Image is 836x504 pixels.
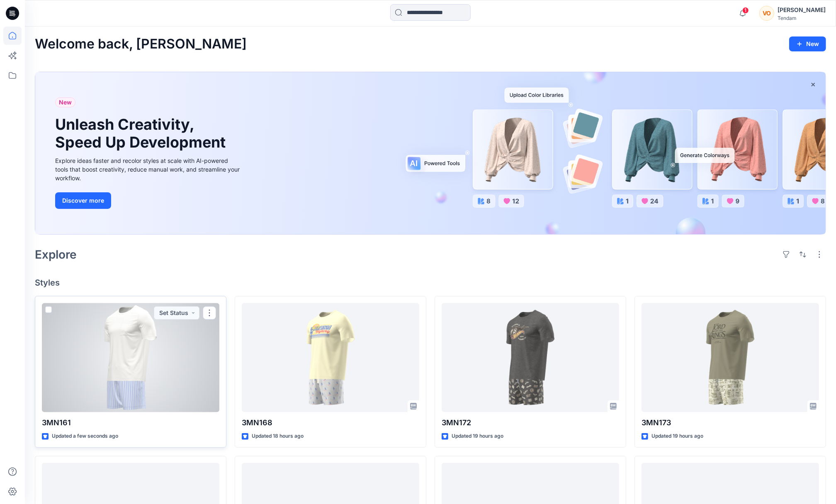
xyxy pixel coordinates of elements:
[442,417,619,429] p: 3MN172
[642,417,819,429] p: 3MN173
[759,6,774,21] div: VO
[789,36,826,51] button: New
[35,278,826,288] h4: Styles
[35,248,77,261] h2: Explore
[242,417,419,429] p: 3MN168
[252,432,304,441] p: Updated 18 hours ago
[42,303,219,412] a: 3MN161
[42,417,219,429] p: 3MN161
[651,432,703,441] p: Updated 19 hours ago
[55,192,242,209] a: Discover more
[442,303,619,412] a: 3MN172
[55,156,242,182] div: Explore ideas faster and recolor styles at scale with AI-powered tools that boost creativity, red...
[778,5,826,15] div: [PERSON_NAME]
[35,36,247,52] h2: Welcome back, [PERSON_NAME]
[55,192,111,209] button: Discover more
[55,116,229,151] h1: Unleash Creativity, Speed Up Development
[452,432,503,441] p: Updated 19 hours ago
[642,303,819,412] a: 3MN173
[52,432,118,441] p: Updated a few seconds ago
[59,97,72,107] span: New
[778,15,826,21] div: Tendam
[742,7,749,14] span: 1
[242,303,419,412] a: 3MN168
